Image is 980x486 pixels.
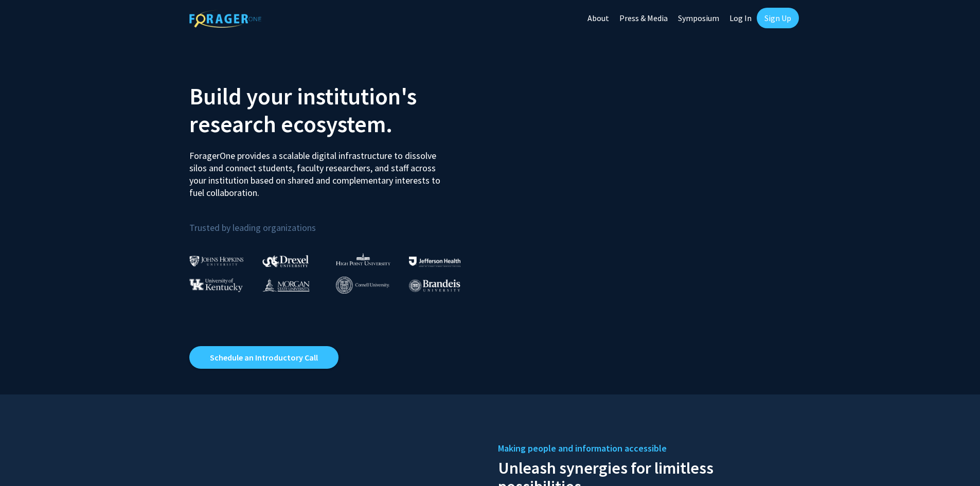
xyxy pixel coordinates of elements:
img: ForagerOne Logo [189,10,261,28]
a: Sign Up [757,8,799,28]
img: Brandeis University [409,279,460,292]
a: Opens in a new tab [189,346,338,369]
img: University of Kentucky [189,278,243,292]
p: ForagerOne provides a scalable digital infrastructure to dissolve silos and connect students, fac... [189,142,448,199]
p: Trusted by leading organizations [189,207,483,236]
h5: Making people and information accessible [498,441,791,456]
img: Drexel University [262,255,309,267]
h2: Build your institution's research ecosystem. [189,82,483,138]
img: Thomas Jefferson University [409,257,460,266]
img: Morgan State University [262,278,310,292]
img: Cornell University [336,277,389,294]
img: Johns Hopkins University [189,256,244,266]
img: High Point University [336,253,390,265]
